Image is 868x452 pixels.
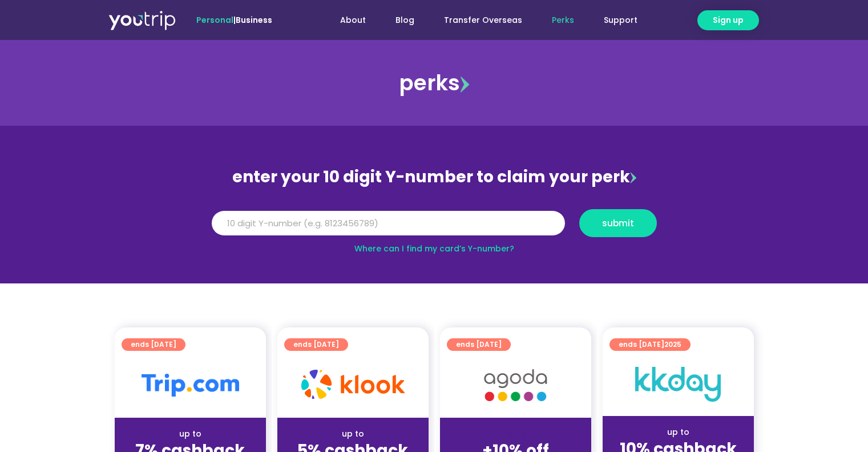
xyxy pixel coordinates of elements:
a: Where can I find my card’s Y-number? [354,243,514,254]
button: submit [579,209,657,237]
a: Transfer Overseas [429,10,537,31]
a: Support [589,10,652,31]
div: up to [286,428,419,440]
input: 10 digit Y-number (e.g. 8123456789) [212,211,565,236]
a: Business [236,14,272,26]
a: ends [DATE] [447,338,511,351]
a: ends [DATE] [122,338,185,351]
span: ends [DATE] [619,338,681,351]
span: up to [505,428,526,439]
span: ends [DATE] [293,338,339,351]
span: | [196,14,272,26]
span: ends [DATE] [456,338,502,351]
a: Blog [381,10,429,31]
a: Perks [537,10,589,31]
a: Sign up [697,10,759,30]
form: Y Number [212,209,657,246]
span: ends [DATE] [131,338,176,351]
a: ends [DATE]2025 [609,338,691,351]
div: up to [124,428,257,440]
a: About [325,10,381,31]
span: 2025 [664,339,681,349]
span: Sign up [713,14,744,26]
nav: Menu [303,10,652,31]
span: Personal [196,14,233,26]
span: submit [602,219,634,227]
div: enter your 10 digit Y-number to claim your perk [206,162,663,192]
div: up to [612,426,745,438]
a: ends [DATE] [284,338,348,351]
